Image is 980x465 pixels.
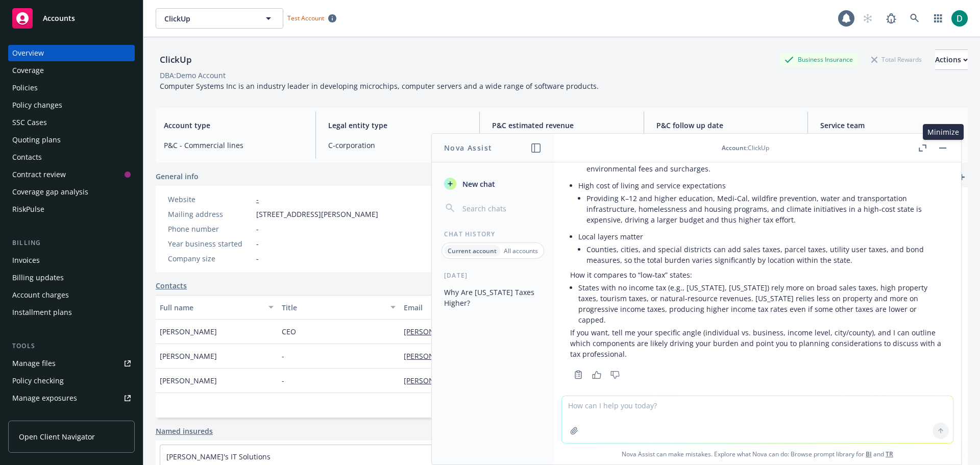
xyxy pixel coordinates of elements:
a: Invoices [8,252,135,268]
span: Legal entity type [328,120,468,131]
span: Service team [820,120,960,131]
button: Full name [156,295,278,320]
button: New chat [440,175,546,193]
div: Manage files [12,355,56,372]
div: : ClickUp [722,143,769,152]
span: - [282,351,284,361]
div: Manage certificates [12,407,79,424]
div: Contacts [12,149,42,165]
p: High cost of living and service expectations [578,180,945,191]
a: Manage files [8,355,135,372]
span: [STREET_ADDRESS][PERSON_NAME] [256,209,378,219]
div: Actions [935,50,968,69]
p: Current account [448,247,497,255]
a: TR [886,450,893,458]
a: Policy checking [8,373,135,389]
p: How it compares to “low‑tax” states: [570,270,945,280]
span: Open Client Navigator [19,431,95,442]
li: States with no income tax (e.g., [US_STATE], [US_STATE]) rely more on broad sales taxes, high pro... [578,280,945,327]
div: Invoices [12,252,40,268]
div: Billing updates [12,270,64,286]
div: Installment plans [12,304,72,321]
input: Search chats [460,201,542,215]
button: Email [400,295,603,320]
a: Contacts [156,280,187,291]
a: [PERSON_NAME][EMAIL_ADDRESS][DOMAIN_NAME] [404,327,589,336]
span: - [256,238,259,249]
div: Year business started [168,238,252,249]
div: [DATE] [432,271,554,280]
a: [PERSON_NAME][EMAIL_ADDRESS][DOMAIN_NAME] [404,376,589,385]
div: Policy changes [12,97,62,113]
span: [PERSON_NAME] [160,375,217,386]
div: DBA: Demo Account [160,70,226,81]
a: Policies [8,80,135,96]
span: - [256,253,259,264]
div: Overview [12,45,44,61]
div: Phone number [168,224,252,234]
div: Website [168,194,252,205]
div: Full name [160,302,262,313]
span: P&C follow up date [656,120,796,131]
a: [PERSON_NAME]'s IT Solutions [166,452,271,461]
div: Policy checking [12,373,64,389]
span: [PERSON_NAME] [160,351,217,361]
button: Actions [935,50,968,70]
a: Quoting plans [8,132,135,148]
a: Search [904,8,925,29]
div: Billing [8,238,135,248]
a: Overview [8,45,135,61]
div: SSC Cases [12,114,47,131]
span: [PERSON_NAME] [160,326,217,337]
li: Counties, cities, and special districts can add sales taxes, parcel taxes, utility user taxes, an... [586,242,945,267]
li: Examples include the State Disability Insurance (SDI) payroll tax, relatively high fuel taxes, an... [586,151,945,176]
a: Contract review [8,166,135,183]
a: - [256,194,259,204]
span: C-corporation [328,140,468,151]
div: Account charges [12,287,69,303]
span: ClickUp [164,13,253,24]
h1: Nova Assist [444,142,492,153]
a: Accounts [8,4,135,33]
a: Billing updates [8,270,135,286]
a: Manage certificates [8,407,135,424]
div: RiskPulse [12,201,44,217]
span: - [256,224,259,234]
svg: Copy to clipboard [574,370,583,379]
span: Nova Assist can make mistakes. Explore what Nova can do: Browse prompt library for and [558,444,957,464]
div: Policies [12,80,38,96]
a: Coverage gap analysis [8,184,135,200]
img: photo [951,10,968,27]
span: P&C estimated revenue [492,120,631,131]
a: Policy changes [8,97,135,113]
span: Account [722,143,746,152]
a: add [955,171,968,183]
div: Company size [168,253,252,264]
p: If you want, tell me your specific angle (individual vs. business, income level, city/county), an... [570,327,945,359]
div: Coverage gap analysis [12,184,88,200]
span: Accounts [43,14,75,22]
span: - [282,375,284,386]
button: Title [278,295,400,320]
a: Named insureds [156,426,213,436]
span: P&C - Commercial lines [164,140,303,151]
a: Manage exposures [8,390,135,406]
a: [PERSON_NAME][EMAIL_ADDRESS][DOMAIN_NAME] [404,351,589,361]
p: All accounts [504,247,538,255]
a: BI [866,450,872,458]
div: Chat History [432,230,554,238]
div: Tools [8,341,135,351]
span: CEO [282,326,296,337]
p: Local layers matter [578,231,945,242]
div: Total Rewards [866,53,927,66]
a: Report a Bug [881,8,901,29]
span: Test Account [283,13,340,23]
a: Start snowing [857,8,878,29]
a: RiskPulse [8,201,135,217]
a: SSC Cases [8,114,135,131]
span: Computer Systems Inc is an industry leader in developing microchips, computer servers and a wide ... [160,81,599,91]
button: Why Are [US_STATE] Taxes Higher? [440,284,546,311]
a: Contacts [8,149,135,165]
span: New chat [460,179,495,189]
div: Quoting plans [12,132,61,148]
